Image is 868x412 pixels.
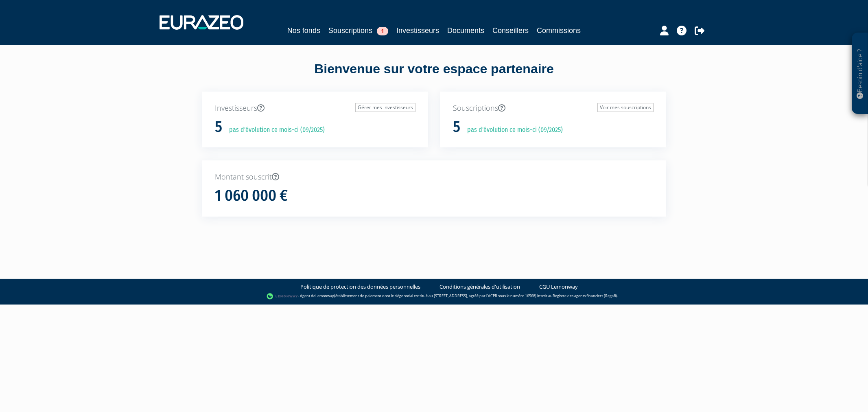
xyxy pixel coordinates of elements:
a: Commissions [537,25,581,36]
p: Souscriptions [453,103,654,114]
p: Investisseurs [215,103,415,114]
p: pas d'évolution ce mois-ci (09/2025) [223,125,325,135]
h1: 1 060 000 € [215,187,288,204]
a: Voir mes souscriptions [597,103,654,112]
a: Lemonway [315,293,334,298]
div: Bienvenue sur votre espace partenaire [196,60,672,92]
p: Montant souscrit [215,172,654,182]
a: Souscriptions1 [328,25,388,36]
img: 1732889491-logotype_eurazeo_blanc_rvb.png [160,15,243,30]
p: Besoin d'aide ? [855,37,865,110]
h1: 5 [453,118,460,136]
a: Documents [447,25,484,36]
a: Investisseurs [396,25,439,36]
a: Nos fonds [287,25,320,36]
a: CGU Lemonway [539,283,578,291]
a: Conditions générales d'utilisation [439,283,520,291]
p: pas d'évolution ce mois-ci (09/2025) [461,125,563,135]
a: Registre des agents financiers (Regafi) [553,293,617,298]
img: logo-lemonway.png [267,292,298,300]
span: 1 [377,27,388,35]
h1: 5 [215,118,222,136]
div: - Agent de (établissement de paiement dont le siège social est situé au [STREET_ADDRESS], agréé p... [8,292,860,300]
a: Politique de protection des données personnelles [300,283,420,291]
a: Conseillers [492,25,529,36]
a: Gérer mes investisseurs [355,103,415,112]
